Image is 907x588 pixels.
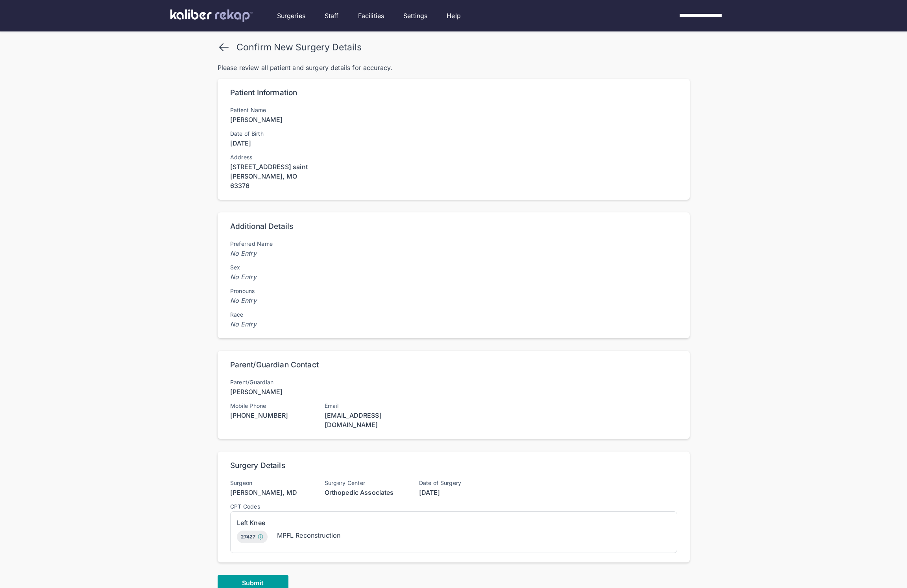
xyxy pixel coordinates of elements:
[170,9,253,22] img: kaliber labs logo
[230,480,309,486] div: Surgeon
[358,11,384,20] a: Facilities
[230,411,309,420] div: [PHONE_NUMBER]
[230,288,309,294] div: Pronouns
[237,531,268,543] div: 27427
[230,222,294,231] div: Additional Details
[257,534,264,540] img: Info.77c6ff0b.svg
[277,11,305,20] a: Surgeries
[230,241,309,247] div: Preferred Name
[419,488,498,497] div: [DATE]
[419,480,498,486] div: Date of Surgery
[230,249,309,258] span: No Entry
[230,503,677,510] div: CPT Codes
[230,461,285,470] div: Surgery Details
[218,63,690,72] div: Please review all patient and surgery details for accuracy.
[230,488,309,497] div: [PERSON_NAME], MD
[230,88,297,98] div: Patient Information
[447,11,461,20] a: Help
[403,11,427,20] a: Settings
[277,531,341,540] div: MPFL Reconstruction
[325,488,403,497] div: Orthopedic Associates
[230,403,309,409] div: Mobile Phone
[230,162,309,190] div: [STREET_ADDRESS] saint [PERSON_NAME] , MO 63376
[230,107,309,113] div: Patient Name
[236,42,362,53] div: Confirm New Surgery Details
[230,131,309,137] div: Date of Birth
[230,115,309,124] div: [PERSON_NAME]
[230,272,309,282] span: No Entry
[230,312,309,318] div: Race
[237,518,671,527] div: Left Knee
[230,138,309,148] div: [DATE]
[325,411,403,429] div: [EMAIL_ADDRESS][DOMAIN_NAME]
[325,480,403,486] div: Surgery Center
[242,579,264,587] span: Submit
[230,387,309,396] div: [PERSON_NAME]
[325,11,339,20] a: Staff
[325,403,403,409] div: Email
[230,360,319,370] div: Parent/Guardian Contact
[230,154,309,160] div: Address
[230,264,309,271] div: Sex
[230,319,309,329] span: No Entry
[230,296,309,305] span: No Entry
[230,379,309,385] div: Parent/Guardian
